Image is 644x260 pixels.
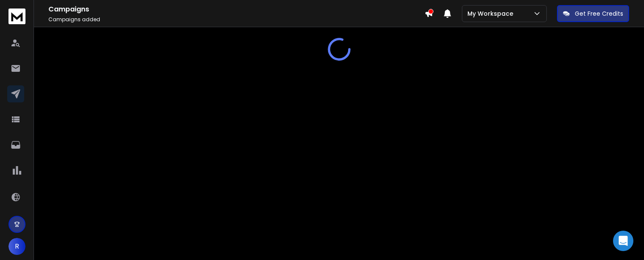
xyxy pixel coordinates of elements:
button: Get Free Credits [557,5,629,22]
h1: Campaigns [48,4,425,14]
div: Open Intercom Messenger [613,231,633,251]
img: logo [8,8,25,24]
button: R [8,238,25,255]
p: Get Free Credits [575,9,623,18]
p: Campaigns added [48,16,425,23]
p: My Workspace [467,9,517,18]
